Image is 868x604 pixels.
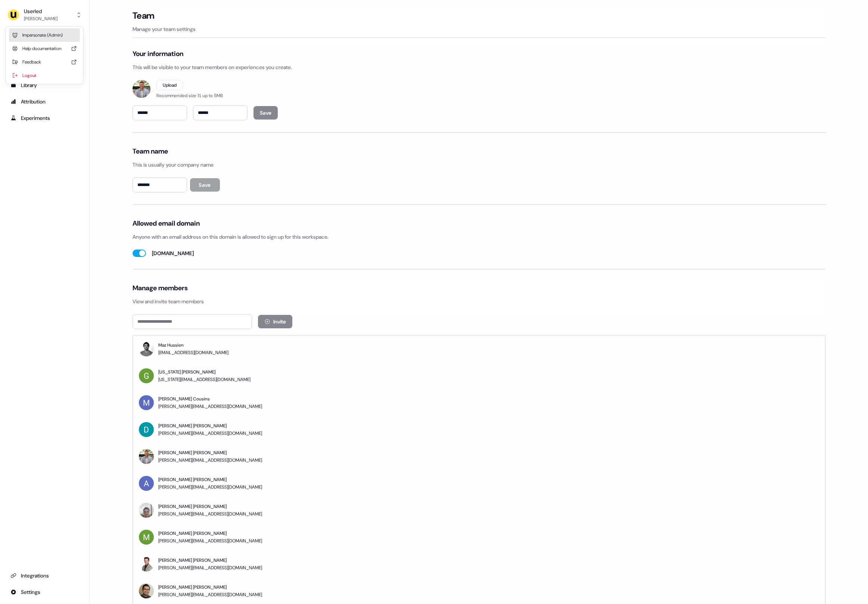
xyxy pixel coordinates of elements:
[9,69,80,82] div: Logout
[9,55,80,69] div: Feedback
[6,27,83,84] div: Userled[PERSON_NAME]
[24,15,57,22] div: [PERSON_NAME]
[24,7,57,15] div: Userled
[9,42,80,55] div: Help documentation
[6,6,83,24] button: Userled[PERSON_NAME]
[9,28,80,42] div: Impersonate (Admin)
